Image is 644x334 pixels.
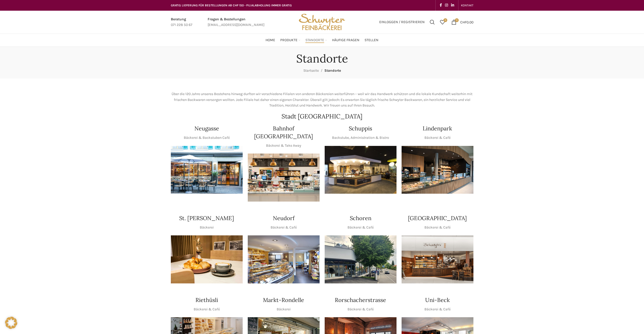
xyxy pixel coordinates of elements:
[273,214,294,222] h4: Neudorf
[423,125,452,132] h4: Lindenpark
[365,38,378,43] span: Stellen
[379,20,425,24] span: Einloggen / Registrieren
[305,35,327,45] a: Standorte
[171,146,243,194] img: Neugasse
[266,38,275,43] span: Home
[348,225,374,230] p: Bäckerei & Café
[179,214,234,222] h4: St. [PERSON_NAME]
[438,2,443,9] a: Facebook social link
[194,307,220,312] p: Bäckerei & Café
[171,235,243,283] img: schwyter-23
[349,125,372,132] h4: Schuppis
[168,35,476,45] div: Main navigation
[297,20,347,24] a: Site logo
[171,113,473,119] h2: Stadt [GEOGRAPHIC_DATA]
[408,214,467,222] h4: [GEOGRAPHIC_DATA]
[263,296,304,304] h4: Markt-Rondelle
[171,146,243,194] div: 1 / 1
[365,35,378,45] a: Stellen
[402,146,473,194] div: 1 / 1
[455,18,459,22] span: 0
[195,296,218,304] h4: Riethüsli
[449,17,476,27] a: 0 CHF0.00
[248,235,320,283] img: Neudorf_1
[427,17,437,27] a: Suchen
[424,225,451,230] p: Bäckerei & Café
[184,135,230,141] p: Bäckerei & Backstuben Café
[248,154,320,202] img: Bahnhof St. Gallen
[248,125,320,140] h4: Bahnhof [GEOGRAPHIC_DATA]
[171,235,243,283] div: 1 / 1
[335,296,386,304] h4: Rorschacherstrasse
[332,35,359,45] a: Häufige Fragen
[277,307,291,312] p: Bäckerei
[460,20,473,24] bdi: 0.00
[461,4,473,7] span: KONTAKT
[280,35,300,45] a: Produkte
[324,68,341,73] span: Standorte
[303,68,319,73] a: Startseite
[325,146,397,194] img: 150130-Schwyter-013
[402,235,473,283] div: 1 / 1
[332,38,359,43] span: Häufige Fragen
[296,52,348,65] h1: Standorte
[443,2,450,9] a: Instagram social link
[424,135,451,141] p: Bäckerei & Café
[458,0,476,10] div: Secondary navigation
[208,17,265,28] a: Infobox link
[332,135,389,141] p: Backstube, Administration & Bistro
[248,235,320,283] div: 1 / 1
[266,143,301,148] p: Bäckerei & Take Away
[280,38,298,43] span: Produkte
[437,17,448,27] div: Meine Wunschliste
[325,235,397,283] img: 0842cc03-b884-43c1-a0c9-0889ef9087d6 copy
[461,0,473,10] a: KONTAKT
[194,125,219,132] h4: Neugasse
[171,17,192,28] a: Infobox link
[402,235,473,283] img: Schwyter-1800x900
[377,17,427,27] a: Einloggen / Registrieren
[450,2,456,9] a: Linkedin social link
[171,91,473,108] p: Über die 120 Jahre unseres Bestehens hinweg durften wir verschiedene Filialen von anderen Bäckere...
[200,225,214,230] p: Bäckerei
[425,296,450,304] h4: Uni-Beck
[305,38,324,43] span: Standorte
[348,307,374,312] p: Bäckerei & Café
[437,17,448,27] a: 0
[350,214,371,222] h4: Schoren
[325,235,397,283] div: 1 / 1
[266,35,275,45] a: Home
[460,20,467,24] span: CHF
[443,18,447,22] span: 0
[325,146,397,194] div: 1 / 1
[271,225,297,230] p: Bäckerei & Café
[402,146,473,194] img: 017-e1571925257345
[171,4,292,7] span: GRATIS LIEFERUNG FÜR BESTELLUNGEN AB CHF 150 - FILIALABHOLUNG IMMER GRATIS
[297,11,347,34] img: Bäckerei Schwyter
[424,307,451,312] p: Bäckerei & Café
[248,154,320,202] div: 1 / 1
